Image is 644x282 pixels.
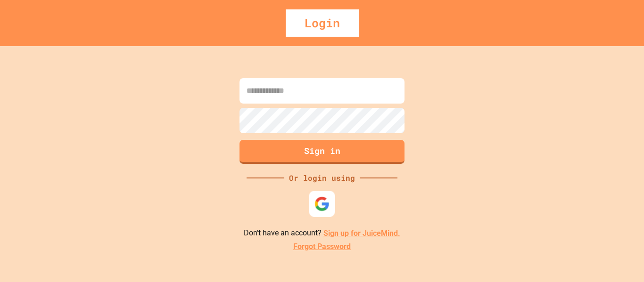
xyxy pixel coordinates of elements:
img: google-icon.svg [314,196,330,211]
a: Sign up for JuiceMind. [323,228,400,237]
a: Forgot Password [293,241,351,252]
div: Or login using [284,172,360,184]
button: Sign in [239,140,405,164]
div: Login [286,9,359,37]
p: Don't have an account? [244,227,400,239]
